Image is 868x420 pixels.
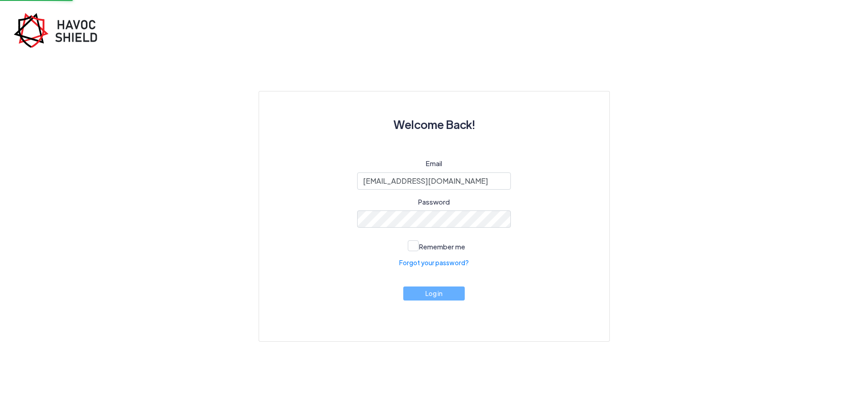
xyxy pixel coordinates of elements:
[418,197,450,207] label: Password
[403,286,465,301] button: Log in
[426,158,442,169] label: Email
[281,113,588,136] h3: Welcome Back!
[14,13,104,48] img: havoc-shield-register-logo.png
[419,242,465,251] span: Remember me
[399,258,469,267] a: Forgot your password?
